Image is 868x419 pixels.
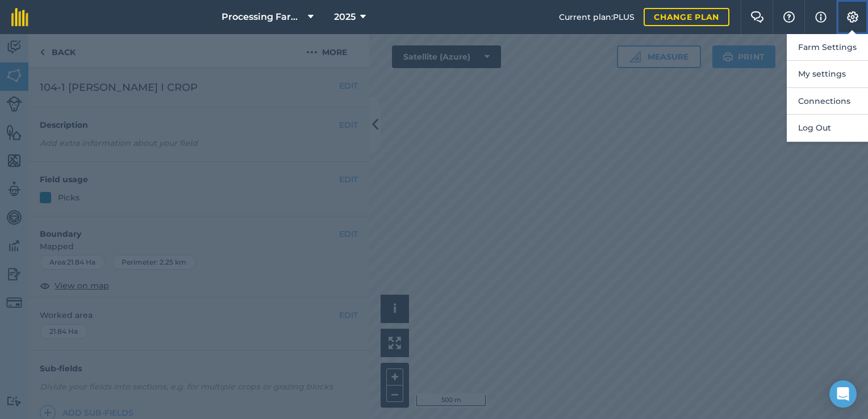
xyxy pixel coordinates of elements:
[815,10,827,24] img: svg+xml;base64,PHN2ZyB4bWxucz0iaHR0cDovL3d3dy53My5vcmcvMjAwMC9zdmciIHdpZHRoPSIxNyIgaGVpZ2h0PSIxNy...
[787,34,868,61] button: Farm Settings
[787,61,868,87] button: My settings
[644,8,729,26] a: Change plan
[787,88,868,115] button: Connections
[559,11,635,23] span: Current plan : PLUS
[846,11,859,23] img: A cog icon
[334,10,356,24] span: 2025
[787,115,868,141] button: Log Out
[11,8,28,26] img: fieldmargin Logo
[829,380,857,408] div: Open Intercom Messenger
[750,11,764,23] img: Two speech bubbles overlapping with the left bubble in the forefront
[222,10,303,24] span: Processing Farms
[782,11,796,23] img: A question mark icon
